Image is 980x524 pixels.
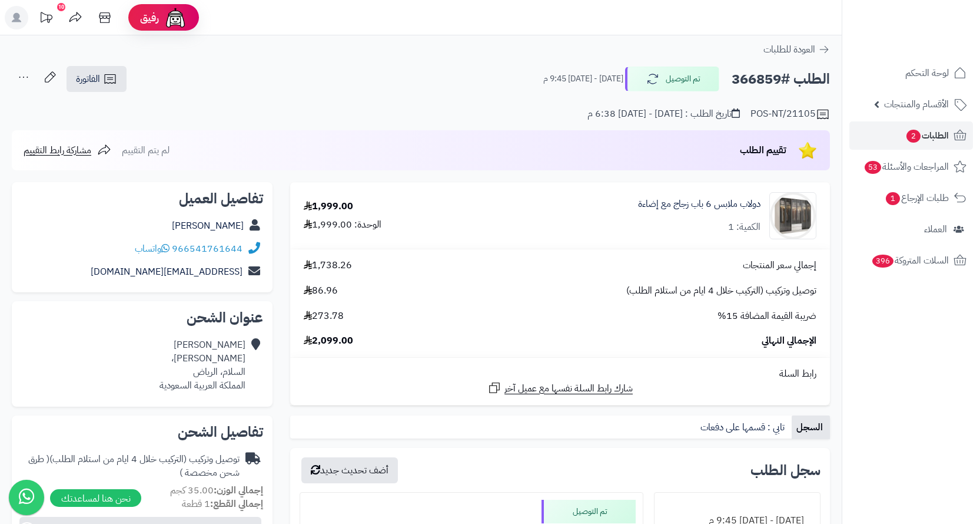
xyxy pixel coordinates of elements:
[849,215,973,243] a: العملاء
[301,457,398,483] button: أضف تحديث جديد
[164,6,187,29] img: ai-face.png
[740,143,786,157] span: تقييم الطلب
[295,367,825,381] div: رابط السلة
[67,66,127,92] a: الفاتورة
[763,42,830,57] a: العودة للطلبات
[542,500,636,523] div: تم التوصيل
[872,254,894,268] span: 396
[304,334,353,348] span: 2,099.00
[849,184,973,212] a: طلبات الإرجاع1
[182,497,263,511] small: 1 قطعة
[304,309,344,323] span: 273.78
[543,73,623,85] small: [DATE] - [DATE] 9:45 م
[638,197,760,211] a: دولاب ملابس 6 باب زجاج مع إضاءة
[21,192,263,206] h2: تفاصيل العميل
[792,416,830,439] a: السجل
[885,190,949,206] span: طلبات الإرجاع
[304,200,353,213] div: 1,999.00
[864,160,881,174] span: 53
[871,252,949,269] span: السلات المتروكة
[625,67,719,91] button: تم التوصيل
[122,143,170,157] span: لم يتم التقييم
[140,11,159,25] span: رفيق
[696,416,792,439] a: تابي : قسمها على دفعات
[863,159,949,175] span: المراجعات والأسئلة
[732,67,830,91] h2: الطلب #366859
[160,338,245,392] div: [PERSON_NAME] [PERSON_NAME]، السلام، الرياض المملكة العربية السعودية
[728,220,760,234] div: الكمية: 1
[900,24,969,48] img: logo-2.png
[884,96,949,113] span: الأقسام والمنتجات
[906,129,921,143] span: 2
[21,453,240,480] div: توصيل وتركيب (التركيب خلال 4 ايام من استلام الطلب)
[304,218,381,232] div: الوحدة: 1,999.00
[905,127,949,144] span: الطلبات
[626,284,816,298] span: توصيل وتركيب (التركيب خلال 4 ايام من استلام الطلب)
[24,143,111,157] a: مشاركة رابط التقييم
[743,259,816,272] span: إجمالي سعر المنتجات
[24,143,91,157] span: مشاركة رابط التقييم
[172,219,244,233] a: [PERSON_NAME]
[504,382,633,396] span: شارك رابط السلة نفسها مع عميل آخر
[849,153,973,181] a: المراجعات والأسئلة53
[717,309,816,323] span: ضريبة القيمة المضافة 15%
[214,483,263,497] strong: إجمالي الوزن:
[487,381,633,396] a: شارك رابط السلة نفسها مع عميل آخر
[750,107,830,121] div: POS-NT/21105
[885,192,900,205] span: 1
[28,452,240,480] span: ( طرق شحن مخصصة )
[750,463,820,477] h3: سجل الطلب
[849,246,973,275] a: السلات المتروكة396
[172,242,242,256] a: 966541761644
[304,259,352,272] span: 1,738.26
[135,242,170,256] a: واتساب
[31,6,61,32] a: تحديثات المنصة
[91,265,242,279] a: [EMAIL_ADDRESS][DOMAIN_NAME]
[849,59,973,87] a: لوحة التحكم
[21,425,263,439] h2: تفاصيل الشحن
[762,334,816,348] span: الإجمالي النهائي
[763,42,815,57] span: العودة للطلبات
[57,3,65,11] div: 10
[924,221,947,238] span: العملاء
[210,497,263,511] strong: إجمالي القطع:
[905,65,949,81] span: لوحة التحكم
[21,311,263,325] h2: عنوان الشحن
[304,284,338,298] span: 86.96
[76,72,100,86] span: الفاتورة
[170,483,263,497] small: 35.00 كجم
[849,121,973,150] a: الطلبات2
[770,192,816,239] img: 1742133607-110103010022.1-90x90.jpg
[587,107,740,121] div: تاريخ الطلب : [DATE] - [DATE] 6:38 م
